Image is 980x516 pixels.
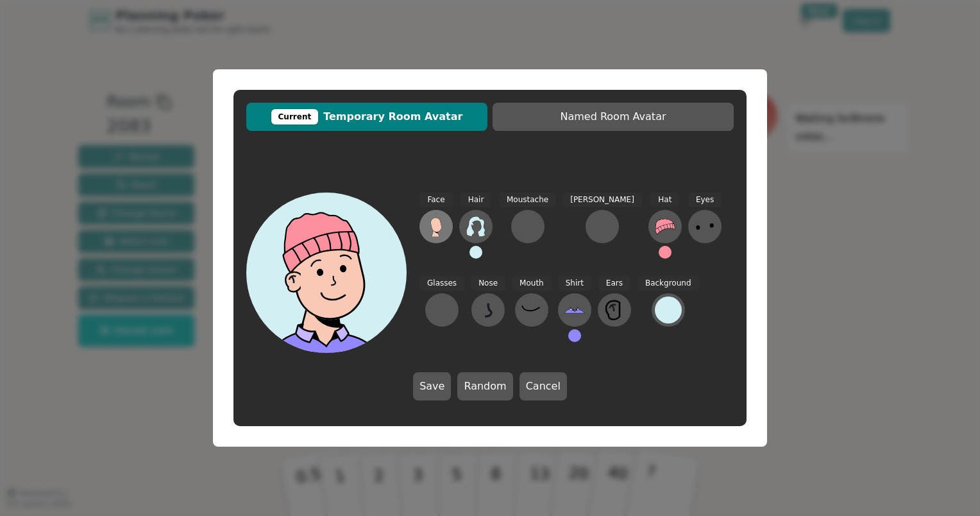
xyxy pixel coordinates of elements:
[499,109,727,125] span: Named Room Avatar
[688,193,722,207] span: Eyes
[271,109,319,125] div: Current
[419,276,464,291] span: Glasses
[558,276,591,291] span: Shirt
[520,372,567,400] button: Cancel
[638,276,699,291] span: Background
[419,193,452,207] span: Face
[413,372,451,400] button: Save
[471,276,505,291] span: Nose
[246,103,487,131] button: CurrentTemporary Room Avatar
[460,193,492,207] span: Hair
[598,276,630,291] span: Ears
[253,109,481,125] span: Temporary Room Avatar
[457,372,512,400] button: Random
[512,276,552,291] span: Mouth
[493,103,734,131] button: Named Room Avatar
[499,193,556,207] span: Moustache
[562,193,642,207] span: [PERSON_NAME]
[650,193,679,207] span: Hat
